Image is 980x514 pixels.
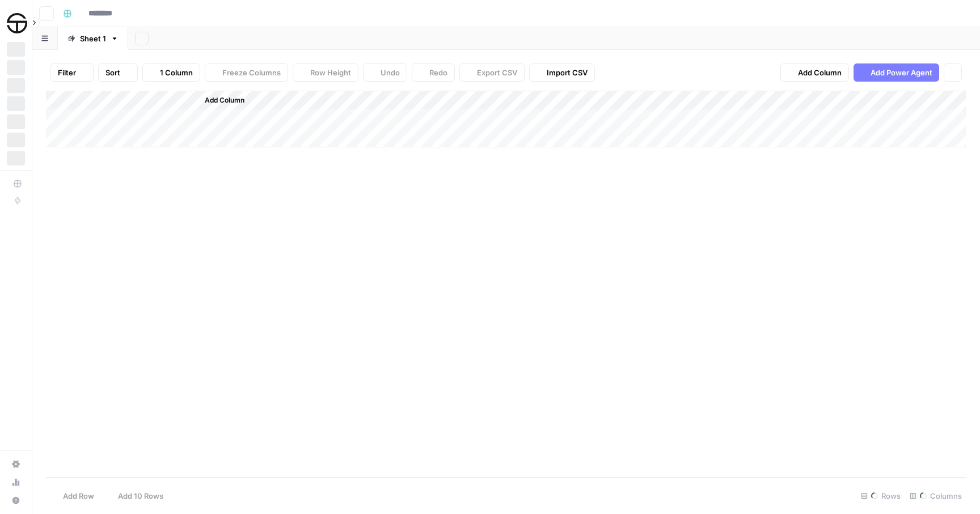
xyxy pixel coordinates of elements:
[160,67,193,78] span: 1 Column
[58,27,128,50] a: Sheet 1
[7,491,25,509] button: Help + Support
[856,487,905,505] div: Rows
[412,63,455,82] button: Redo
[363,63,407,82] button: Undo
[871,67,932,78] span: Add Power Agent
[529,63,595,82] button: Import CSV
[118,490,163,502] span: Add 10 Rows
[105,67,120,78] span: Sort
[63,490,94,502] span: Add Row
[50,63,94,82] button: Filter
[854,63,939,82] button: Add Power Agent
[381,67,400,78] span: Undo
[58,67,76,78] span: Filter
[459,63,525,82] button: Export CSV
[222,67,281,78] span: Freeze Columns
[7,455,25,473] a: Settings
[547,67,588,78] span: Import CSV
[190,93,249,108] button: Add Column
[7,9,25,37] button: Workspace: SimpleTire
[7,13,27,33] img: SimpleTire Logo
[7,473,25,491] a: Usage
[798,67,842,78] span: Add Column
[46,487,101,505] button: Add Row
[429,67,447,78] span: Redo
[477,67,517,78] span: Export CSV
[205,95,244,105] span: Add Column
[101,487,170,505] button: Add 10 Rows
[310,67,351,78] span: Row Height
[98,63,138,82] button: Sort
[780,63,849,82] button: Add Column
[142,63,200,82] button: 1 Column
[905,487,966,505] div: Columns
[293,63,358,82] button: Row Height
[80,33,106,44] div: Sheet 1
[205,63,288,82] button: Freeze Columns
